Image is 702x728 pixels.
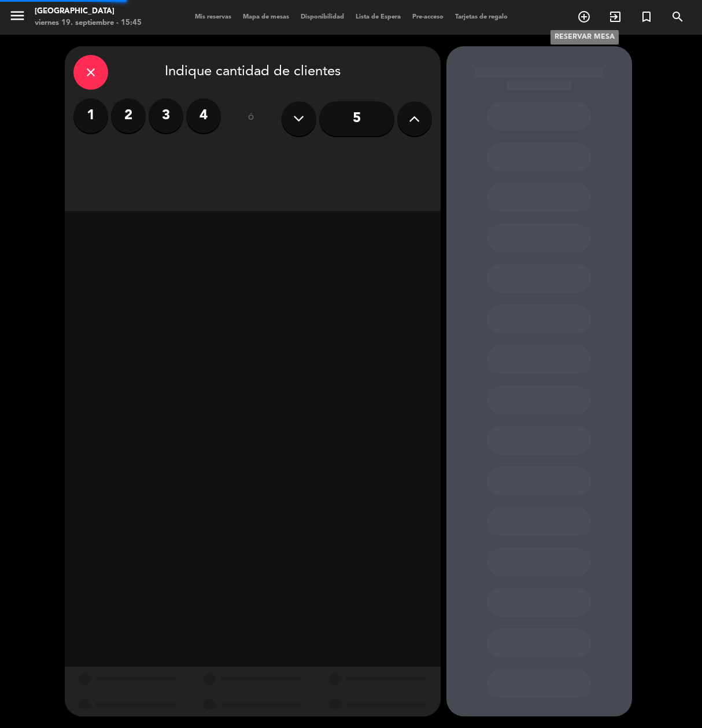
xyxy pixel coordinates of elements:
div: viernes 19. septiembre - 15:45 [35,17,142,29]
i: turned_in_not [640,10,653,24]
label: 1 [73,98,108,133]
div: Indique cantidad de clientes [73,55,432,90]
span: Mapa de mesas [237,14,295,20]
span: Lista de Espera [350,14,407,20]
div: ó [232,98,270,139]
label: 2 [111,98,146,133]
span: Pre-acceso [407,14,449,20]
i: exit_to_app [608,10,622,24]
div: [GEOGRAPHIC_DATA] [35,6,142,17]
label: 3 [149,98,183,133]
button: menu [9,7,26,28]
span: Disponibilidad [295,14,350,20]
span: Tarjetas de regalo [449,14,513,20]
label: 4 [186,98,221,133]
span: Mis reservas [189,14,237,20]
i: search [671,10,685,24]
i: close [84,65,98,79]
i: menu [9,7,26,24]
div: RESERVAR MESA [550,30,619,45]
i: add_circle_outline [577,10,591,24]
